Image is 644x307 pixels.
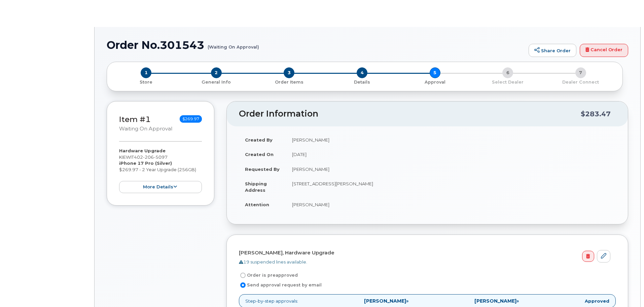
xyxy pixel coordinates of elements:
[141,67,151,78] span: 1
[529,44,576,57] a: Share Order
[180,115,202,123] span: $269.97
[585,298,609,304] strong: Approved
[239,259,610,265] div: 19 suspended lines available.
[143,154,154,160] span: 206
[119,181,202,193] button: more details
[364,298,406,304] strong: [PERSON_NAME]
[119,148,166,153] strong: Hardware Upgrade
[245,152,274,157] strong: Created On
[240,282,246,288] input: Send approval request by email
[284,67,294,78] span: 3
[112,78,180,85] a: 1 Store
[580,44,628,57] a: Cancel Order
[107,39,525,51] h1: Order No.301543
[180,78,253,85] a: 2 General Info
[119,126,172,132] small: Waiting On Approval
[245,181,267,193] strong: Shipping Address
[253,78,326,85] a: 3 Order Items
[119,148,202,193] div: KIEWIT $269.97 - 2 Year Upgrade (256GB)
[364,299,408,303] span: »
[357,67,367,78] span: 4
[183,79,250,85] p: General Info
[239,109,581,119] h2: Order Information
[286,132,616,147] td: [PERSON_NAME]
[328,79,396,85] p: Details
[326,78,399,85] a: 4 Details
[115,79,177,85] p: Store
[286,147,616,162] td: [DATE]
[134,154,168,160] span: 402
[119,160,172,166] strong: iPhone 17 Pro (Silver)
[239,250,610,256] h4: [PERSON_NAME], Hardware Upgrade
[581,108,611,120] div: $283.47
[119,115,151,124] a: Item #1
[239,271,298,279] label: Order is preapproved
[154,154,168,160] span: 5097
[255,79,323,85] p: Order Items
[474,298,516,304] strong: [PERSON_NAME]
[208,39,259,50] small: (Waiting On Approval)
[474,299,519,303] span: »
[286,197,616,212] td: [PERSON_NAME]
[245,202,269,207] strong: Attention
[245,166,280,172] strong: Requested By
[286,162,616,177] td: [PERSON_NAME]
[211,67,222,78] span: 2
[240,273,246,278] input: Order is preapproved
[245,137,273,143] strong: Created By
[286,176,616,197] td: [STREET_ADDRESS][PERSON_NAME]
[239,281,322,289] label: Send approval request by email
